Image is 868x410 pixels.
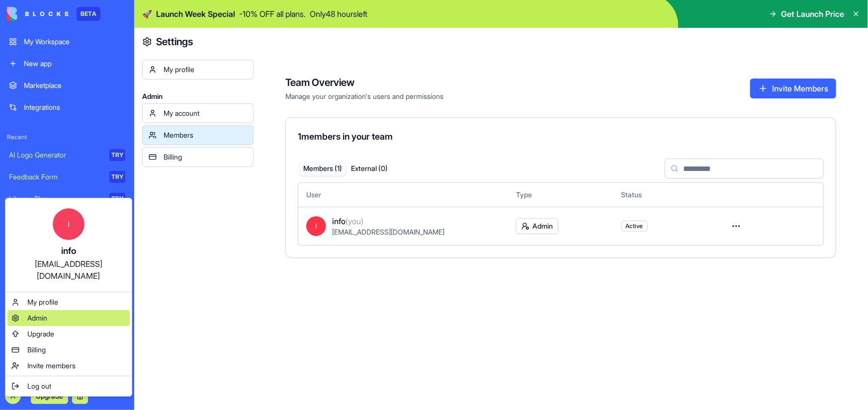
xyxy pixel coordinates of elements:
div: TRY [109,171,125,183]
div: TRY [109,193,125,205]
span: I [53,208,85,240]
span: Log out [27,381,51,391]
div: AI Logo Generator [9,150,102,160]
div: Feedback Form [9,172,102,182]
a: Billing [7,342,130,358]
a: My profile [7,294,130,310]
span: Upgrade [27,329,54,339]
span: Billing [27,345,46,355]
span: Admin [27,313,47,323]
span: My profile [27,297,58,307]
a: Upgrade [7,326,130,342]
div: info [15,244,122,258]
a: Invite members [7,358,130,374]
a: Iinfo[EMAIL_ADDRESS][DOMAIN_NAME] [7,200,130,290]
div: Literary Blog [9,194,102,204]
a: Admin [7,310,130,326]
span: Invite members [27,361,76,371]
div: TRY [109,149,125,161]
div: [EMAIL_ADDRESS][DOMAIN_NAME] [15,258,122,282]
span: Recent [3,133,131,141]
